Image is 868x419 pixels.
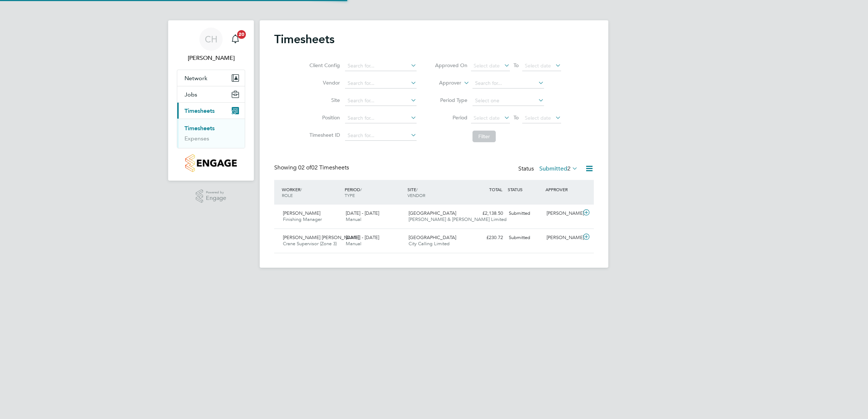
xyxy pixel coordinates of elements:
[544,232,581,244] div: [PERSON_NAME]
[237,30,246,39] span: 20
[177,70,245,86] button: Network
[283,216,322,222] span: Finishing Manager
[435,114,467,121] label: Period
[307,114,340,121] label: Position
[407,192,425,198] span: VENDOR
[416,186,418,192] span: /
[409,234,456,241] span: [GEOGRAPHIC_DATA]
[511,61,521,70] span: To
[474,62,500,69] span: Select date
[177,54,245,62] span: Charlie Hughes
[177,119,245,148] div: Timesheets
[506,183,544,196] div: STATUS
[345,113,417,123] input: Search for...
[346,216,361,222] span: Manual
[206,189,226,196] span: Powered by
[472,96,544,106] input: Select one
[468,232,506,244] div: £230.72
[307,62,340,69] label: Client Config
[345,96,417,106] input: Search for...
[168,20,254,181] nav: Main navigation
[282,192,293,198] span: ROLE
[307,132,340,138] label: Timesheet ID
[300,186,302,192] span: /
[283,241,337,247] span: Crane Supervisor (Zone 3)
[345,78,417,89] input: Search for...
[298,164,311,171] span: 02 of
[184,125,215,132] a: Timesheets
[346,234,379,241] span: [DATE] - [DATE]
[525,62,551,69] span: Select date
[274,164,350,172] div: Showing
[435,97,467,103] label: Period Type
[184,107,215,114] span: Timesheets
[283,210,320,216] span: [PERSON_NAME]
[307,97,340,103] label: Site
[489,186,502,192] span: TOTAL
[409,241,450,247] span: City Calling Limited
[468,208,506,219] div: £2,138.50
[511,113,521,122] span: To
[406,183,469,202] div: SITE
[206,195,226,201] span: Engage
[184,135,209,142] a: Expenses
[283,234,359,241] span: [PERSON_NAME] [PERSON_NAME]
[177,28,245,62] a: CH[PERSON_NAME]
[298,164,349,171] span: 02 Timesheets
[544,208,581,219] div: [PERSON_NAME]
[177,86,245,102] button: Jobs
[345,61,417,71] input: Search for...
[343,183,406,202] div: PERIOD
[360,186,362,192] span: /
[280,183,343,202] div: WORKER
[205,34,218,44] span: CH
[429,79,461,87] label: Approver
[518,164,579,174] div: Status
[544,183,581,196] div: APPROVER
[435,62,467,69] label: Approved On
[346,241,361,247] span: Manual
[409,216,507,222] span: [PERSON_NAME] & [PERSON_NAME] Limited
[472,131,496,142] button: Filter
[525,115,551,121] span: Select date
[567,165,571,172] span: 2
[196,189,227,203] a: Powered byEngage
[346,210,379,216] span: [DATE] - [DATE]
[474,115,500,121] span: Select date
[345,131,417,141] input: Search for...
[184,91,197,98] span: Jobs
[539,165,578,172] label: Submitted
[409,210,456,216] span: [GEOGRAPHIC_DATA]
[506,232,544,244] div: Submitted
[177,154,245,172] a: Go to home page
[472,78,544,89] input: Search for...
[228,28,243,51] a: 20
[184,75,207,82] span: Network
[177,103,245,119] button: Timesheets
[274,32,334,46] h2: Timesheets
[185,154,236,172] img: countryside-properties-logo-retina.png
[506,208,544,219] div: Submitted
[345,192,355,198] span: TYPE
[307,79,340,86] label: Vendor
